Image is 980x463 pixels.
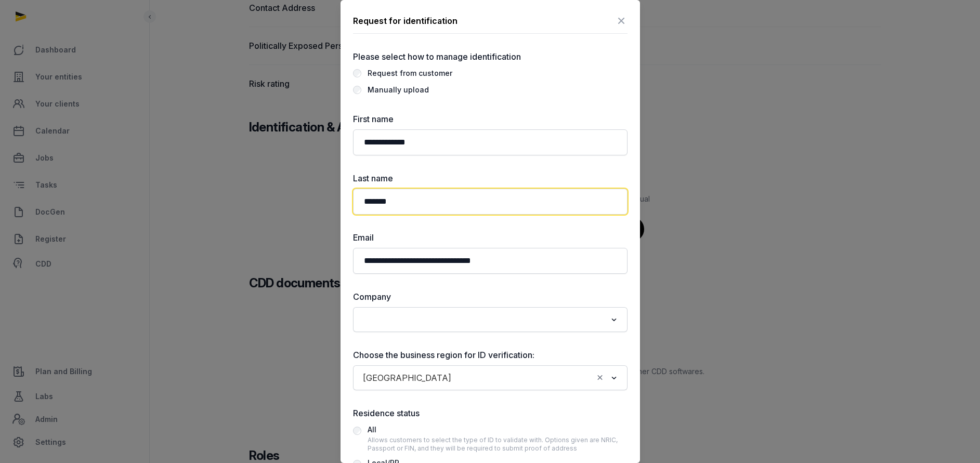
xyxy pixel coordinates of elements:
div: Allows customers to select the type of ID to validate with. Options given are NRIC, Passport or F... [368,436,628,453]
div: All [368,424,628,436]
div: Request from customer [368,67,452,80]
input: Manually upload [353,86,361,94]
input: AllAllows customers to select the type of ID to validate with. Options given are NRIC, Passport o... [353,427,361,435]
div: Search for option [358,368,622,387]
input: Search for option [359,312,606,327]
label: Company [353,290,628,303]
input: Request from customer [353,69,361,77]
div: Request for identification [353,15,458,27]
div: Manually upload [368,84,429,96]
span: [GEOGRAPHIC_DATA] [360,371,454,385]
input: Search for option [456,371,593,385]
label: First name [353,113,628,125]
label: Please select how to manage identification [353,50,628,63]
label: Last name [353,172,628,184]
label: Choose the business region for ID verification: [353,349,628,361]
label: Residence status [353,407,628,419]
div: Search for option [358,310,622,329]
label: Email [353,231,628,244]
button: Clear Selected [595,371,605,385]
